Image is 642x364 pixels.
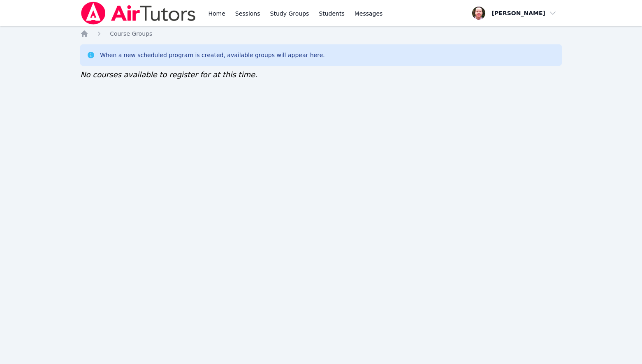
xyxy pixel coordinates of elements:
span: Course Groups [110,30,152,37]
img: Air Tutors [80,2,197,25]
span: No courses available to register for at this time. [80,70,257,79]
span: Messages [355,9,383,18]
a: Course Groups [110,30,152,38]
nav: Breadcrumb [80,30,562,38]
div: When a new scheduled program is created, available groups will appear here. [100,51,325,59]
